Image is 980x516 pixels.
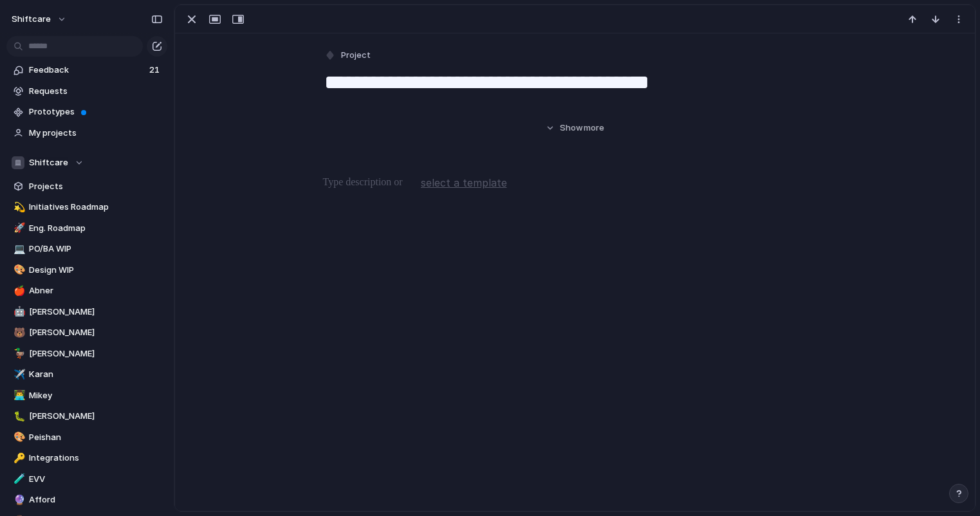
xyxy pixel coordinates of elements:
[6,198,167,217] a: 💫Initiatives Roadmap
[6,490,167,510] a: 🔮Afford
[12,368,24,381] button: ✈️
[29,284,163,297] span: Abner
[29,347,163,360] span: [PERSON_NAME]
[149,64,162,77] span: 21
[6,302,167,322] a: 🤖[PERSON_NAME]
[14,242,23,257] div: 💻
[6,153,167,172] button: Shiftcare
[14,472,23,486] div: 🧪
[12,264,24,277] button: 🎨
[29,222,163,235] span: Eng. Roadmap
[322,46,374,65] button: Project
[29,306,163,318] span: [PERSON_NAME]
[14,200,23,215] div: 💫
[6,82,167,101] a: Requests
[341,49,371,62] span: Project
[12,347,24,360] button: 🦆
[29,264,163,277] span: Design WIP
[6,428,167,447] a: 🎨Peishan
[12,493,24,506] button: 🔮
[6,102,167,122] a: Prototypes
[29,410,163,423] span: [PERSON_NAME]
[12,389,24,402] button: 👨‍💻
[29,493,163,506] span: Afford
[6,470,167,489] a: 🧪EVV
[29,326,163,339] span: [PERSON_NAME]
[12,222,24,235] button: 🚀
[14,221,23,235] div: 🚀
[29,389,163,402] span: Mikey
[12,452,24,465] button: 🔑
[14,493,23,508] div: 🔮
[584,122,604,134] span: more
[29,127,163,140] span: My projects
[14,263,23,277] div: 🎨
[12,410,24,423] button: 🐛
[29,473,163,486] span: EVV
[12,243,24,255] button: 💻
[12,306,24,318] button: 🤖
[6,323,167,342] a: 🐻[PERSON_NAME]
[6,219,167,238] a: 🚀Eng. Roadmap
[6,261,167,280] a: 🎨Design WIP
[560,122,583,134] span: Show
[12,326,24,339] button: 🐻
[12,284,24,297] button: 🍎
[6,281,167,300] a: 🍎Abner
[29,85,163,98] span: Requests
[6,177,167,196] a: Projects
[14,284,23,299] div: 🍎
[29,368,163,381] span: Karan
[6,344,167,364] a: 🦆[PERSON_NAME]
[29,64,145,77] span: Feedback
[421,175,507,190] span: select a template
[6,365,167,384] a: ✈️Karan
[6,124,167,143] a: My projects
[6,448,167,468] a: 🔑Integrations
[14,388,23,403] div: 👨‍💻
[6,386,167,405] a: 👨‍💻Mikey
[419,173,509,192] button: select a template
[6,60,167,80] a: Feedback21
[6,9,73,30] button: shiftcare
[14,304,23,319] div: 🤖
[6,239,167,259] a: 💻PO/BA WIP
[323,116,827,140] button: Showmore
[14,409,23,424] div: 🐛
[29,243,163,255] span: PO/BA WIP
[29,106,163,118] span: Prototypes
[12,473,24,486] button: 🧪
[14,451,23,466] div: 🔑
[29,156,68,169] span: Shiftcare
[14,326,23,340] div: 🐻
[14,430,23,445] div: 🎨
[6,407,167,426] a: 🐛[PERSON_NAME]
[12,431,24,444] button: 🎨
[29,431,163,444] span: Peishan
[14,367,23,382] div: ✈️
[29,180,163,193] span: Projects
[29,452,163,465] span: Integrations
[12,201,24,214] button: 💫
[14,346,23,361] div: 🦆
[12,13,51,26] span: shiftcare
[29,201,163,214] span: Initiatives Roadmap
